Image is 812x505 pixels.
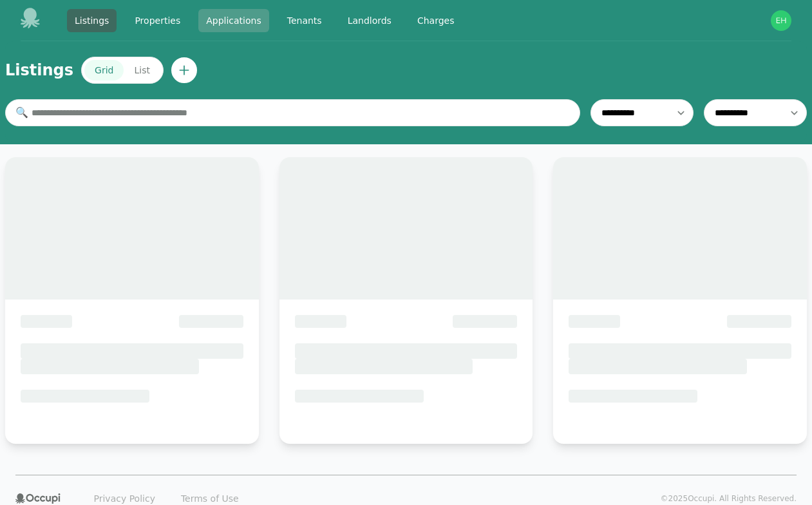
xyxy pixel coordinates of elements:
[124,60,160,81] button: List
[127,9,188,32] a: Properties
[67,9,117,32] a: Listings
[279,9,330,32] a: Tenants
[84,60,124,81] button: Grid
[171,57,197,83] button: Create new listing
[661,493,797,504] p: © 2025 Occupi. All Rights Reserved.
[340,9,399,32] a: Landlords
[5,60,73,81] h1: Listings
[410,9,462,32] a: Charges
[198,9,269,32] a: Applications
